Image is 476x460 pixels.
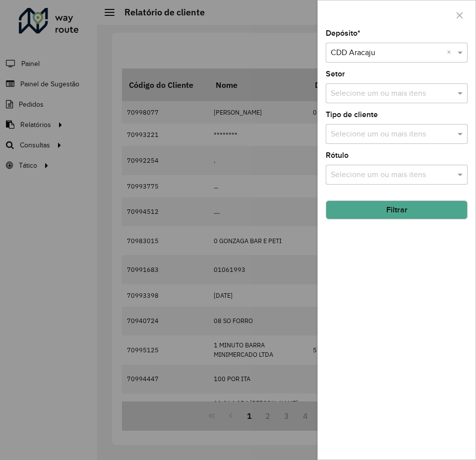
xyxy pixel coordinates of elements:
label: Depósito [326,27,360,39]
label: Tipo de cliente [326,109,378,121]
label: Setor [326,68,345,80]
button: Filtrar [326,200,468,219]
label: Rótulo [326,149,349,161]
span: Clear all [447,47,455,59]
